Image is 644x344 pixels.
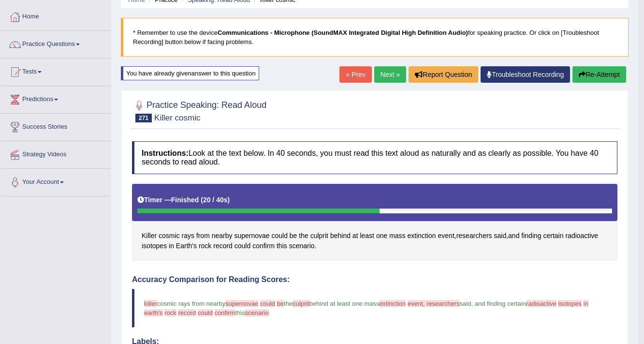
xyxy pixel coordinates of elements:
[508,231,519,241] span: Click to see word definition
[252,241,275,251] span: Click to see word definition
[121,66,259,80] div: You have already given answer to this question
[289,241,315,251] span: Click to see word definition
[475,300,526,307] span: and finding certain
[460,300,471,307] span: said
[543,231,563,241] span: Click to see word definition
[225,300,258,307] span: supernovae
[245,309,268,316] span: scenario
[159,231,180,241] span: Click to see word definition
[176,241,197,251] span: Click to see word definition
[0,141,111,165] a: Strategy Videos
[0,114,111,138] a: Success Stories
[132,184,617,261] div: , , .
[199,241,211,251] span: Click to see word definition
[121,18,629,57] blockquote: * Remember to use the device for speaking practice. Or click on [Troubleshoot Recording] button b...
[299,231,308,241] span: Click to see word definition
[521,231,541,241] span: Click to see word definition
[309,300,380,307] span: behind at least one mass
[277,241,287,251] span: Click to see word definition
[408,300,460,307] span: event, researchers
[565,231,598,241] span: Click to see word definition
[0,59,111,83] a: Tests
[277,300,284,307] span: be
[171,196,199,204] b: Finished
[360,231,374,241] span: Click to see word definition
[154,113,200,122] small: Killer cosmic
[235,309,245,316] span: this
[558,300,581,307] span: isotopes
[142,149,189,157] b: Instructions:
[0,3,111,28] a: Home
[142,231,157,241] span: Click to see word definition
[572,66,626,83] button: Re-Attempt
[374,66,406,83] a: Next »
[339,66,371,83] a: « Prev
[293,300,309,307] span: culprit
[228,196,230,204] b: )
[0,31,111,55] a: Practice Questions
[438,231,454,241] span: Click to see word definition
[407,231,436,241] span: Click to see word definition
[494,231,506,241] span: Click to see word definition
[234,241,250,251] span: Click to see word definition
[584,300,588,307] span: in
[352,231,358,241] span: Click to see word definition
[218,29,468,36] b: Communications - Microphone (SoundMAX Integrated Digital High Definition Audio)
[144,300,157,307] span: killer
[471,300,473,307] span: ,
[409,66,478,83] button: Report Question
[526,300,556,307] span: radioactive
[290,231,297,241] span: Click to see word definition
[0,86,111,110] a: Predictions
[260,300,275,307] span: could
[379,300,406,307] span: extinction
[137,196,230,204] h5: Timer —
[178,309,196,316] span: record
[169,241,174,251] span: Click to see word definition
[144,309,163,316] span: earth's
[0,169,111,193] a: Your Account
[135,114,152,122] span: 271
[456,231,492,241] span: Click to see word definition
[132,275,617,284] h4: Accuracy Comparison for Reading Scores:
[203,196,228,204] b: 20 / 40s
[215,309,235,316] span: confirm
[132,98,266,122] h2: Practice Speaking: Read Aloud
[212,231,233,241] span: Click to see word definition
[389,231,405,241] span: Click to see word definition
[376,231,387,241] span: Click to see word definition
[164,309,176,316] span: rock
[213,241,233,251] span: Click to see word definition
[157,300,226,307] span: cosmic rays from nearby
[284,300,293,307] span: the
[271,231,287,241] span: Click to see word definition
[132,141,617,174] h4: Look at the text below. In 40 seconds, you must read this text aloud as naturally and as clearly ...
[234,231,269,241] span: Click to see word definition
[198,309,213,316] span: could
[330,231,351,241] span: Click to see word definition
[310,231,328,241] span: Click to see word definition
[201,196,203,204] b: (
[196,231,210,241] span: Click to see word definition
[481,66,570,83] a: Troubleshoot Recording
[181,231,194,241] span: Click to see word definition
[142,241,167,251] span: Click to see word definition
